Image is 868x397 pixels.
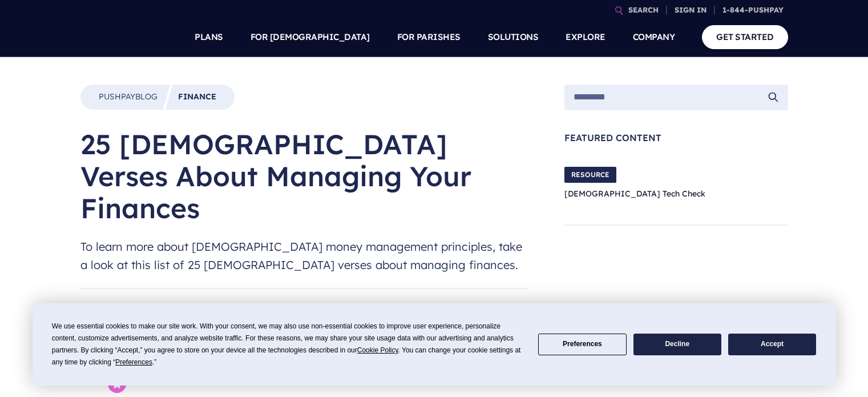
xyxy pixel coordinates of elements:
[564,189,705,199] a: [DEMOGRAPHIC_DATA] Tech Check
[488,17,539,57] a: SOLUTIONS
[566,17,605,57] a: EXPLORE
[195,17,223,57] a: PLANS
[33,303,836,386] div: Cookie Consent Prompt
[702,25,788,49] a: GET STARTED
[728,334,816,356] button: Accept
[251,17,370,57] a: FOR [DEMOGRAPHIC_DATA]
[633,17,675,57] a: COMPANY
[357,346,398,354] span: Cookie Policy
[633,334,721,356] button: Decline
[80,238,528,274] span: To learn more about [DEMOGRAPHIC_DATA] money management principles, take a look at this list of 2...
[80,128,528,224] h1: 25 [DEMOGRAPHIC_DATA] Verses About Managing Your Finances
[538,334,626,356] button: Preferences
[99,91,135,102] span: Pushpay
[564,133,788,142] span: Featured Content
[564,167,616,183] span: RESOURCE
[397,17,461,57] a: FOR PARISHES
[733,156,788,211] img: Church Tech Check Blog Hero Image
[115,358,152,366] span: Preferences
[52,320,524,368] div: We use essential cookies to make our site work. With your consent, we may also use non-essential ...
[99,91,158,103] a: PushpayBlog
[178,91,216,103] a: Finance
